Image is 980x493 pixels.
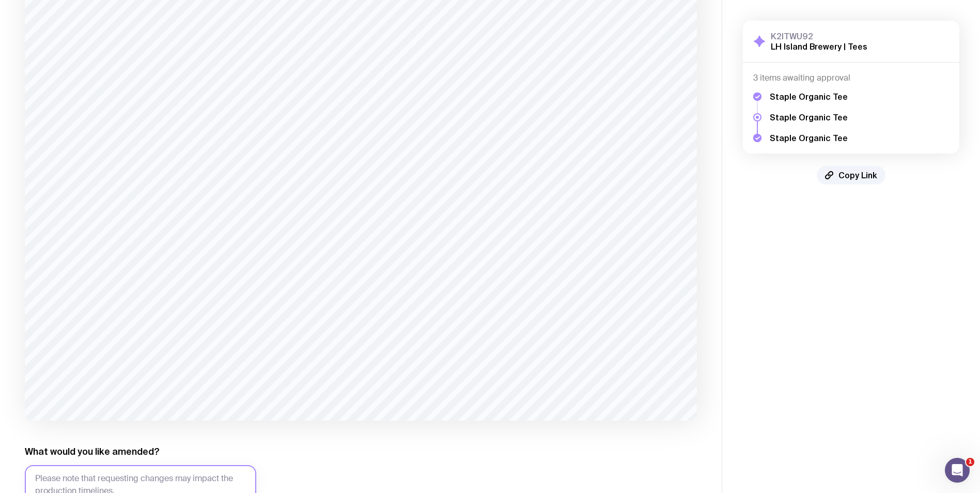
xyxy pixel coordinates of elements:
h5: Staple Organic Tee [770,112,848,122]
h2: LH Island Brewery | Tees [771,41,867,52]
span: Copy Link [838,170,877,180]
span: 1 [966,458,974,466]
iframe: Intercom live chat [945,458,970,483]
h4: 3 items awaiting approval [753,73,949,83]
label: What would you like amended? [25,445,160,458]
h5: Staple Organic Tee [770,91,848,102]
h5: Staple Organic Tee [770,133,848,143]
button: Copy Link [817,166,885,184]
h3: K2ITWU92 [771,31,867,41]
